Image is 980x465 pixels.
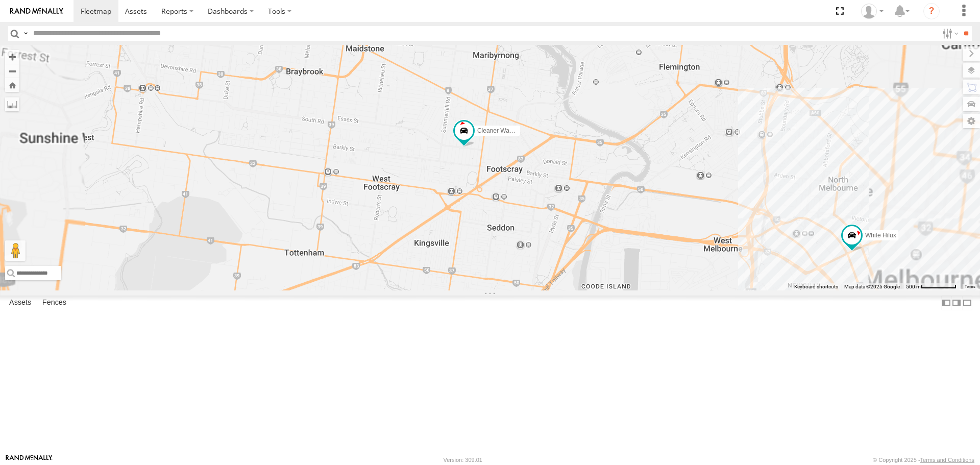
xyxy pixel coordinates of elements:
button: Zoom out [5,64,19,78]
label: Hide Summary Table [962,296,972,310]
label: Fences [37,296,71,310]
label: Map Settings [963,114,980,128]
label: Dock Summary Table to the Left [941,296,951,310]
label: Search Filter Options [938,26,960,41]
label: Dock Summary Table to the Right [951,296,962,310]
button: Zoom Home [5,78,19,92]
img: rand-logo.svg [10,8,63,15]
div: John Vu [857,4,887,19]
a: Terms and Conditions [920,457,974,463]
i: ? [923,3,940,19]
a: Visit our Website [6,455,53,465]
label: Search Query [21,26,30,41]
div: © Copyright 2025 - [873,457,974,463]
span: Map data ©2025 Google [844,284,900,289]
span: 500 m [906,284,921,289]
label: Assets [4,296,36,310]
span: White Hilux [865,232,896,239]
button: Keyboard shortcuts [794,283,838,290]
button: Zoom in [5,50,19,64]
div: Version: 309.01 [444,457,482,463]
span: Cleaner Wagon #1 [477,127,528,134]
label: Measure [5,97,19,111]
button: Map scale: 500 m per 66 pixels [903,283,960,290]
button: Drag Pegman onto the map to open Street View [5,240,26,261]
a: Terms (opens in new tab) [965,284,975,288]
